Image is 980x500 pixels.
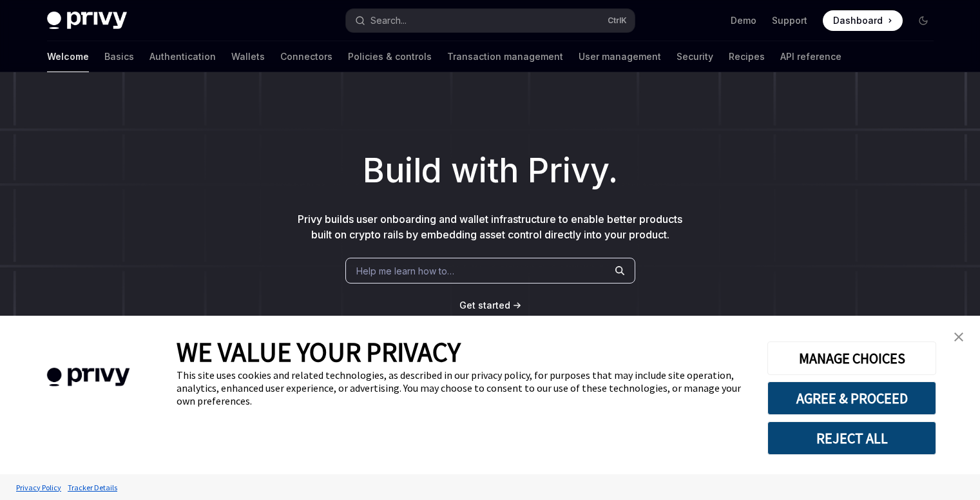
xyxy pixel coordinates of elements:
span: Dashboard [833,14,883,27]
a: Support [772,14,807,27]
a: Policies & controls [348,41,432,72]
span: Help me learn how to… [356,264,454,278]
button: AGREE & PROCEED [767,381,936,415]
span: Get started [459,300,510,311]
a: API reference [780,41,841,72]
button: REJECT ALL [767,421,936,455]
a: Connectors [280,41,332,72]
a: Welcome [47,41,89,72]
img: close banner [954,332,963,341]
a: Get started [459,299,510,312]
button: MANAGE CHOICES [767,341,936,375]
button: Search...CtrlK [346,9,635,32]
a: Privacy Policy [13,476,64,499]
a: Security [677,41,713,72]
div: Search... [370,13,407,28]
span: WE VALUE YOUR PRIVACY [177,335,461,369]
button: Toggle dark mode [913,10,934,31]
a: User management [579,41,661,72]
a: Dashboard [823,10,903,31]
a: Basics [104,41,134,72]
img: dark logo [47,12,127,30]
h1: Build with Privy. [21,146,959,196]
a: Transaction management [447,41,563,72]
a: Wallets [231,41,265,72]
span: Privy builds user onboarding and wallet infrastructure to enable better products built on crypto ... [298,213,682,241]
a: close banner [946,324,972,350]
img: company logo [19,349,157,405]
a: Tracker Details [64,476,120,499]
a: Recipes [729,41,765,72]
a: Authentication [149,41,216,72]
a: Demo [731,14,756,27]
span: Ctrl K [608,15,627,26]
div: This site uses cookies and related technologies, as described in our privacy policy, for purposes... [177,369,748,407]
